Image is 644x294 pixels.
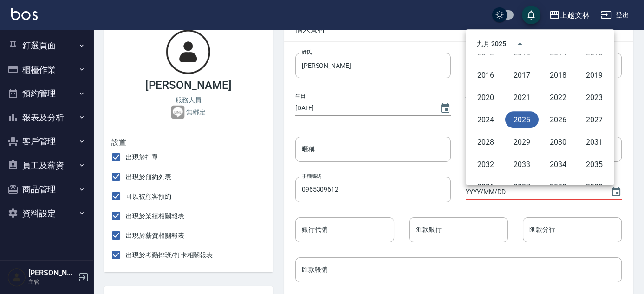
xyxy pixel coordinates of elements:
button: 2016 [469,67,502,83]
span: 出現於薪資相關報表 [126,231,184,241]
img: user-login-man-human-body-mobile-person-512.png [165,28,212,75]
div: 九月 2025 [477,39,506,49]
button: 2030 [541,134,575,150]
button: 2020 [469,89,502,106]
p: 服務人員 [176,95,202,105]
span: 可以被顧客預約 [126,192,171,201]
button: 2028 [469,134,502,150]
img: Person [7,268,26,287]
button: Choose date, selected date is 1970-01-01 [434,97,456,120]
span: 出現於業績相關報表 [126,211,184,221]
button: 2018 [541,67,575,83]
img: Logo [11,8,38,20]
button: 釘選頁面 [4,33,89,58]
button: 報表及分析 [4,106,89,130]
button: Choose date [605,181,627,203]
button: 2013 [505,44,539,61]
button: 2029 [505,134,539,150]
button: 2033 [505,156,539,173]
h3: [PERSON_NAME] [145,79,231,92]
button: 2021 [505,89,539,106]
button: 2035 [578,156,611,173]
button: 登出 [597,7,633,24]
button: 2017 [505,67,539,83]
button: 資料設定 [4,201,89,226]
button: 2014 [541,44,575,61]
button: save [522,6,540,24]
p: 無綁定 [186,107,206,117]
button: 2026 [541,111,575,128]
button: 商品管理 [4,177,89,201]
button: year view is open, switch to calendar view [509,33,531,55]
button: 客戶管理 [4,129,89,154]
h5: [PERSON_NAME] [28,268,76,278]
button: 2024 [469,111,502,128]
div: 設置 [111,138,220,147]
p: 主管 [28,278,76,286]
span: 出現於考勤排班/打卡相關報表 [126,250,213,260]
button: 2031 [578,134,611,150]
button: 2038 [541,178,575,195]
button: 2032 [469,156,502,173]
button: 2012 [469,44,502,61]
button: 2025 [505,111,539,128]
button: 2037 [505,178,539,195]
button: 員工及薪資 [4,154,89,178]
div: 上越文林 [560,9,590,21]
button: 2015 [578,44,611,61]
button: 2036 [469,178,502,195]
button: 2023 [578,89,611,106]
label: 生日 [295,93,305,100]
span: 出現於預約列表 [126,172,171,182]
button: 2039 [578,178,611,195]
input: YYYY/MM/DD [295,100,431,116]
label: 手機號碼 [302,173,321,180]
button: 2027 [578,111,611,128]
input: YYYY/MM/DD [466,184,601,200]
button: 預約管理 [4,81,89,106]
button: 上越文林 [545,6,593,25]
span: 出現於打單 [126,153,158,162]
label: 姓氏 [302,49,312,56]
button: 2022 [541,89,575,106]
button: 櫃檯作業 [4,58,89,82]
button: 2019 [578,67,611,83]
button: 2034 [541,156,575,173]
img: lineAccountId [171,105,185,119]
